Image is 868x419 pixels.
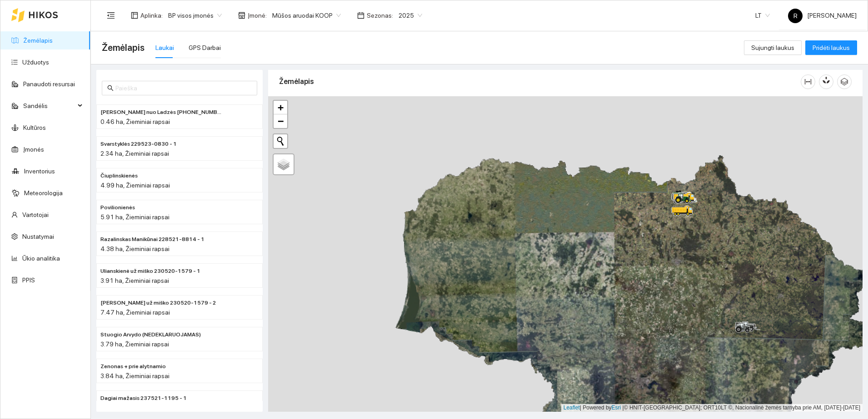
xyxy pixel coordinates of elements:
[100,235,205,244] span: Razalinskas Manikūnai 228521-8814 - 1
[801,78,815,85] span: column-width
[100,182,170,189] span: 4.99 ha, Žieminiai rapsai
[100,362,166,371] span: Zenonas + prie alytnamio
[805,44,857,51] a: Pridėti laukus
[23,97,75,115] span: Sandėlis
[100,172,138,180] span: Čiuplinskienės
[561,404,863,412] div: | Powered by © HNIT-[GEOGRAPHIC_DATA]; ORT10LT ©, Nacionalinė žemės tarnyba prie AM, [DATE]-[DATE]
[274,154,294,174] a: Layers
[623,404,624,411] span: |
[22,211,49,218] a: Vartotojai
[24,168,55,175] a: Inventorius
[100,394,187,403] span: Dagiai mažasis 237521-1195 - 1
[100,277,169,284] span: 3.91 ha, Žieminiai rapsai
[100,108,222,117] span: Paškevičiaus Felikso nuo Ladzės (2) 229525-2470 - 2
[131,12,138,19] span: layout
[278,102,284,113] span: +
[102,40,145,55] span: Žemėlapis
[100,267,200,276] span: Ulianskienė už miško 230520-1579 - 1
[23,37,53,44] a: Žemėlapis
[23,146,44,153] a: Įmonės
[100,150,169,157] span: 2.34 ha, Žieminiai rapsai
[100,245,170,252] span: 4.38 ha, Žieminiai rapsai
[100,340,169,348] span: 3.79 ha, Žieminiai rapsai
[100,213,170,221] span: 5.91 ha, Žieminiai rapsai
[100,140,177,148] span: Svarstyklės 229523-0830 - 1
[612,404,621,411] a: Esri
[248,10,267,20] span: Įmonė :
[274,134,287,148] button: Initiate a new search
[22,59,49,66] a: Užduotys
[813,43,850,53] span: Pridėti laukus
[100,118,170,125] span: 0.46 ha, Žieminiai rapsai
[100,330,201,339] span: Stuogio Arvydo (NEDEKLARUOJAMAS)
[23,80,75,88] a: Panaudoti resursai
[102,6,120,25] button: menu-fold
[238,12,245,19] span: shop
[805,40,857,55] button: Pridėti laukus
[100,203,135,212] span: Povilionienės
[751,43,794,53] span: Sujungti laukus
[744,44,802,51] a: Sujungti laukus
[22,255,60,262] a: Ūkio analitika
[793,9,798,23] span: R
[115,83,252,93] input: Paieška
[399,9,422,22] span: 2025
[279,69,801,94] div: Žemėlapis
[168,9,222,22] span: BP visos įmonės
[100,299,216,307] span: Nakvosienė už miško 230520-1579 - 2
[357,12,364,19] span: calendar
[801,74,815,89] button: column-width
[155,43,174,53] div: Laukai
[788,12,857,19] span: [PERSON_NAME]
[23,124,46,131] a: Kultūros
[107,85,114,91] span: search
[22,276,35,284] a: PPIS
[272,9,341,22] span: Mūšos aruodai KOOP
[278,115,284,127] span: −
[274,101,287,114] a: Zoom in
[100,372,170,380] span: 3.84 ha, Žieminiai rapsai
[100,309,170,316] span: 7.47 ha, Žieminiai rapsai
[367,10,393,20] span: Sezonas :
[24,189,63,197] a: Meteorologija
[107,11,115,20] span: menu-fold
[564,404,580,411] a: Leaflet
[274,114,287,128] a: Zoom out
[755,9,770,22] span: LT
[189,43,221,53] div: GPS Darbai
[744,40,802,55] button: Sujungti laukus
[22,233,54,240] a: Nustatymai
[140,10,163,20] span: Aplinka :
